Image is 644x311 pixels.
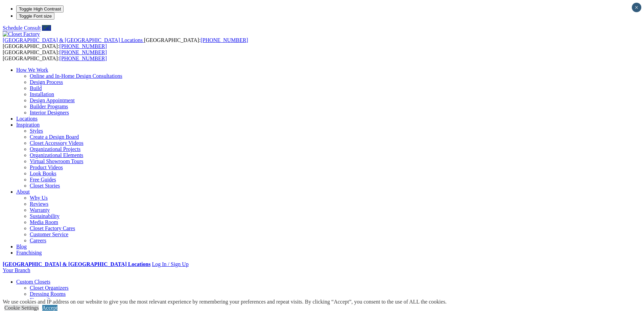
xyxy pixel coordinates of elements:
img: Closet Factory [3,31,40,37]
a: Design Process [30,79,63,85]
a: Closet Organizers [30,285,69,291]
a: Reviews [30,201,48,207]
a: Organizational Projects [30,146,80,152]
a: Builder Programs [30,104,68,109]
a: Media Room [30,219,58,225]
a: Organizational Elements [30,152,83,158]
a: Sustainability [30,213,59,219]
a: Closet Factory Cares [30,225,75,231]
a: Careers [30,238,46,243]
a: Build [30,85,42,91]
a: Blog [16,244,27,249]
a: Why Us [30,195,48,201]
a: How We Work [16,67,48,73]
a: [GEOGRAPHIC_DATA] & [GEOGRAPHIC_DATA] Locations [3,261,150,267]
a: Styles [30,128,43,134]
a: Custom Closets [16,279,50,285]
a: Your Branch [3,267,30,273]
span: Toggle High Contrast [19,6,61,12]
a: Schedule Consult [3,25,41,31]
a: Accept [42,305,57,311]
button: Toggle High Contrast [16,5,64,13]
a: Finesse Systems [30,297,65,303]
a: Franchising [16,250,42,256]
a: Call [42,25,51,31]
span: Toggle Font size [19,14,52,19]
a: Design Appointment [30,97,75,103]
a: Cookie Settings [4,305,39,311]
a: Locations [16,116,38,121]
a: Log In / Sign Up [152,261,188,267]
a: Product Videos [30,164,63,170]
a: Closet Stories [30,183,60,188]
a: Dressing Rooms [30,291,66,297]
span: [GEOGRAPHIC_DATA]: [GEOGRAPHIC_DATA]: [3,37,248,49]
a: Look Books [30,171,56,176]
a: Customer Service [30,231,68,237]
a: Warranty [30,207,50,213]
a: Closet Accessory Videos [30,140,84,146]
a: Create a Design Board [30,134,79,140]
button: Close [632,3,641,12]
a: About [16,189,30,195]
button: Toggle Font size [16,13,54,20]
a: Interior Designers [30,110,69,115]
a: Installation [30,91,54,97]
a: [PHONE_NUMBER] [200,37,248,43]
div: We use cookies and IP address on our website to give you the most relevant experience by remember... [3,299,447,305]
a: [PHONE_NUMBER] [59,55,107,61]
a: Inspiration [16,122,40,128]
span: [GEOGRAPHIC_DATA]: [GEOGRAPHIC_DATA]: [3,49,107,61]
a: [PHONE_NUMBER] [59,49,107,55]
a: [GEOGRAPHIC_DATA] & [GEOGRAPHIC_DATA] Locations [3,37,144,43]
span: [GEOGRAPHIC_DATA] & [GEOGRAPHIC_DATA] Locations [3,37,143,43]
a: [PHONE_NUMBER] [59,43,107,49]
a: Free Guides [30,177,56,182]
a: Online and In-Home Design Consultations [30,73,122,79]
a: Virtual Showroom Tours [30,158,84,164]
